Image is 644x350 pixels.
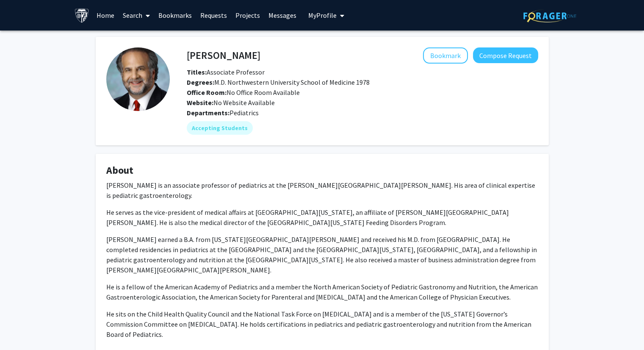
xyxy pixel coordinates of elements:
[196,0,231,30] a: Requests
[106,309,538,339] p: He sits on the Child Health Quality Council and the National Task Force on [MEDICAL_DATA] and is ...
[6,312,36,344] iframe: Chat
[187,68,265,76] span: Associate Professor
[106,234,538,275] p: [PERSON_NAME] earned a B.A. from [US_STATE][GEOGRAPHIC_DATA][PERSON_NAME] and received his M.D. f...
[264,0,301,30] a: Messages
[229,108,259,117] span: Pediatrics
[92,0,119,30] a: Home
[187,88,227,97] b: Office Room:
[473,47,538,63] button: Compose Request to Richard M. Katz
[106,282,538,302] p: He is a fellow of the American Academy of Pediatrics and a member the North American Society of P...
[187,108,229,117] b: Departments:
[106,207,538,228] p: He serves as the vice-president of medical affairs at [GEOGRAPHIC_DATA][US_STATE], an affiliate o...
[423,47,468,64] button: Add Richard M. Katz to Bookmarks
[119,0,154,30] a: Search
[75,8,89,23] img: Johns Hopkins University Logo
[187,98,213,107] b: Website:
[187,78,214,86] b: Degrees:
[187,121,253,135] mat-chip: Accepting Students
[187,47,260,63] h4: [PERSON_NAME]
[187,68,207,76] b: Titles:
[106,164,538,177] h4: About
[187,98,275,107] span: No Website Available
[308,11,337,19] span: My Profile
[231,0,264,30] a: Projects
[106,47,170,111] img: Profile Picture
[154,0,196,30] a: Bookmarks
[187,88,300,97] span: No Office Room Available
[523,9,576,22] img: ForagerOne Logo
[187,78,370,86] span: M.D. Northwestern University School of Medicine 1978
[106,180,538,200] p: [PERSON_NAME] is an associate professor of pediatrics at the [PERSON_NAME][GEOGRAPHIC_DATA][PERSO...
